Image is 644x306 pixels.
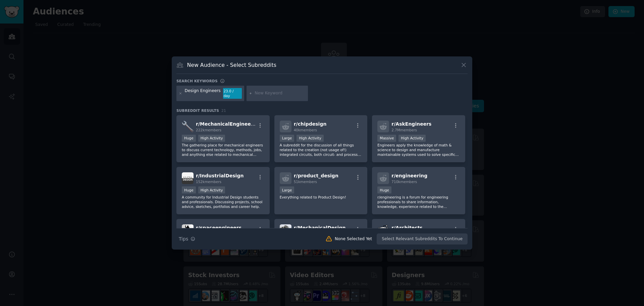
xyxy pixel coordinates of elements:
[391,225,422,230] span: r/ Architects
[294,180,317,184] span: 51k members
[198,186,225,193] div: High Activity
[221,108,226,113] span: 21
[391,180,417,184] span: 710k members
[223,88,242,99] div: 23.0 / day
[176,233,198,245] button: Tips
[280,186,294,193] div: Large
[391,128,417,132] span: 2.7M members
[182,135,196,142] div: Huge
[185,88,221,99] div: Design Engineers
[182,195,264,209] p: A community for Industrial Design students and professionals. Discussing projects, school advice,...
[176,108,219,113] span: Subreddit Results
[335,236,372,242] div: None Selected Yet
[179,235,188,243] span: Tips
[196,121,261,127] span: r/ MechanicalEngineering
[198,135,225,142] div: High Activity
[280,143,362,157] p: A subreddit for the discussion of all things related to the creation (not usage of!) integrated c...
[294,128,317,132] span: 40k members
[182,224,194,236] img: spaceengineers
[182,172,194,184] img: IndustrialDesign
[187,61,276,69] h3: New Audience - Select Subreddits
[182,143,264,157] p: The gathering place for mechanical engineers to discuss current technology, methods, jobs, and an...
[377,143,460,157] p: Engineers apply the knowledge of math & science to design and manufacture maintainable systems us...
[398,135,426,142] div: High Activity
[196,180,221,184] span: 152k members
[182,186,196,193] div: Huge
[377,195,460,209] p: r/engineering is a forum for engineering professionals to share information, knowledge, experienc...
[391,121,431,127] span: r/ AskEngineers
[196,173,244,178] span: r/ IndustrialDesign
[196,128,221,132] span: 222k members
[280,195,362,200] p: Everything related to Product Design!
[280,135,294,142] div: Large
[377,224,389,236] img: Architects
[176,79,218,83] h3: Search keywords
[196,225,241,230] span: r/ spaceengineers
[280,224,291,236] img: MechanicalDesign
[377,135,396,142] div: Massive
[294,225,346,230] span: r/ MechanicalDesign
[294,121,327,127] span: r/ chipdesign
[297,135,324,142] div: High Activity
[182,121,194,132] img: MechanicalEngineering
[391,173,427,178] span: r/ engineering
[294,173,338,178] span: r/ product_design
[255,90,306,96] input: New Keyword
[377,186,391,193] div: Huge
